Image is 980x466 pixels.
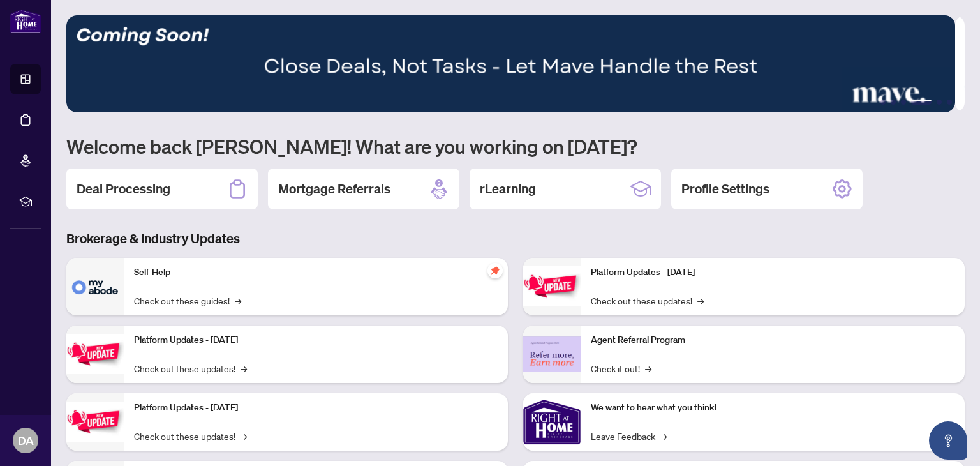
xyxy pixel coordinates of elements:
button: 5 [937,100,942,105]
button: 3 [901,100,906,105]
a: Check it out!→ [591,361,651,375]
button: 6 [947,100,952,105]
p: Platform Updates - [DATE] [134,333,498,347]
span: pushpin [487,263,503,278]
span: → [241,429,247,443]
p: Platform Updates - [DATE] [134,401,498,415]
img: logo [10,10,41,33]
img: Platform Updates - June 23, 2025 [523,266,581,306]
h2: Mortgage Referrals [278,180,390,198]
a: Check out these updates!→ [591,294,704,308]
p: We want to hear what you think! [591,401,954,415]
p: Agent Referral Program [591,333,954,347]
p: Self-Help [134,266,498,280]
a: Check out these guides!→ [134,294,241,308]
button: Open asap [929,421,967,460]
img: We want to hear what you think! [523,393,581,451]
h2: rLearning [480,180,536,198]
button: 4 [911,100,932,105]
img: Platform Updates - September 16, 2025 [66,334,124,374]
img: Agent Referral Program [523,336,581,372]
p: Platform Updates - [DATE] [591,266,954,280]
span: DA [18,432,34,449]
img: Self-Help [66,258,124,315]
h1: Welcome back [PERSON_NAME]! What are you working on [DATE]? [66,134,965,158]
button: 1 [880,100,886,105]
a: Leave Feedback→ [591,429,667,443]
a: Check out these updates!→ [134,429,247,443]
span: → [697,294,704,308]
img: Platform Updates - July 21, 2025 [66,402,124,442]
span: → [235,294,241,308]
a: Check out these updates!→ [134,361,247,375]
span: → [645,361,651,375]
h2: Deal Processing [77,180,170,198]
h2: Profile Settings [681,180,769,198]
button: 2 [891,100,896,105]
img: Slide 3 [66,15,955,112]
span: → [241,361,247,375]
h3: Brokerage & Industry Updates [66,230,965,248]
span: → [660,429,667,443]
